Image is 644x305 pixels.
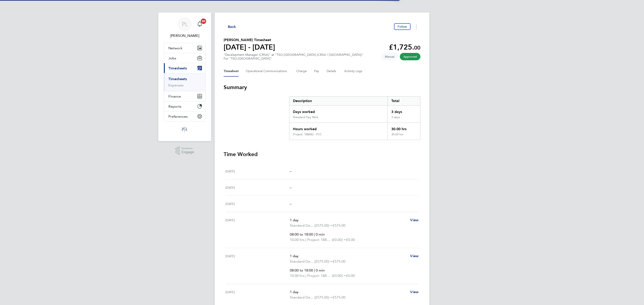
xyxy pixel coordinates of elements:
[164,53,205,63] button: Jobs
[290,274,305,278] span: 10.00 hrs
[388,133,420,140] div: 30.00 hrs
[168,56,176,60] span: Jobs
[164,43,205,53] button: Network
[314,223,333,228] span: (£575.00) =
[296,66,307,77] button: Charge
[182,150,194,154] span: Engage
[228,24,236,29] span: Back
[164,63,205,73] button: Timesheets
[293,133,322,136] div: Project: 188682 - FCC
[164,73,205,91] div: Timesheets
[290,253,407,259] p: 1 day
[410,218,419,222] span: View
[225,185,290,190] div: [DATE]
[195,17,204,31] a: 20
[290,223,314,228] span: Standard Day Rate
[164,126,206,133] a: Go to home page
[175,146,194,155] a: Powered byEngage
[388,123,420,133] div: 30.00 hrs
[289,106,388,115] div: Days worked
[164,17,206,38] a: PL[PERSON_NAME]
[332,238,346,242] span: (£0.00) =
[332,274,346,278] span: (£0.00) =
[305,238,306,242] span: |
[224,84,420,91] h3: Summary
[314,268,315,272] span: |
[290,289,407,295] p: 1 day
[290,185,292,190] span: –
[333,295,345,299] span: £575.00
[289,96,420,140] div: Summary
[290,217,407,223] p: 1 day
[410,253,419,259] a: View
[168,94,181,98] span: Finance
[224,53,363,61] div: "Development Manager (CRSA)" at "TSO-[GEOGRAPHIC_DATA] (CRSA / [GEOGRAPHIC_DATA])"
[412,23,420,30] button: Timesheets Menu
[381,53,398,60] span: This timesheet was manually created.
[225,217,290,242] div: [DATE]
[290,259,314,264] span: Standard Day Rate
[182,21,188,27] span: PL
[225,253,290,278] div: [DATE]
[307,237,332,242] span: Project: 188682 - FCC
[314,66,320,77] button: Pay
[344,66,363,77] button: Activity Logs
[290,268,313,272] span: 08:00 to 18:00
[388,106,420,115] div: 3 days
[398,25,407,29] span: Follow
[164,33,206,38] span: Paul Ledingham
[394,23,411,30] button: Follow
[164,111,205,121] button: Preferences
[305,274,306,278] span: |
[316,232,325,236] span: 0 min
[168,114,188,119] span: Preferences
[290,202,292,206] span: –
[225,201,290,207] div: [DATE]
[346,274,355,278] span: £0.00
[346,238,355,242] span: £0.00
[168,104,181,109] span: Reports
[181,126,189,133] img: psrsolutions-logo-retina.png
[290,232,313,236] span: 08:00 to 18:00
[333,223,345,228] span: £575.00
[289,123,388,133] div: Hours worked
[164,101,205,111] button: Reports
[388,115,420,123] div: 3 days
[290,238,305,242] span: 10.00 hrs
[224,24,236,29] button: Back
[388,96,420,105] div: Total
[293,115,318,119] div: Standard Day Rate
[168,83,184,87] a: Expenses
[314,259,333,263] span: (£575.00) =
[307,273,332,278] span: Project: 188682 - FCC
[225,169,290,174] div: [DATE]
[182,146,194,150] span: Powered by
[201,19,206,24] span: 20
[389,43,420,51] app-decimal: £1,725.
[410,217,419,223] a: View
[224,151,420,158] h3: Time Worked
[400,53,420,60] span: This timesheet has been approved.
[410,290,419,294] span: View
[410,289,419,295] a: View
[410,254,419,258] span: View
[290,295,314,300] span: Standard Day Rate
[168,77,187,81] a: Timesheets
[164,91,205,101] button: Finance
[314,232,315,236] span: |
[290,169,292,173] span: –
[158,13,211,141] nav: Main navigation
[224,66,239,77] button: Timesheet
[316,268,325,272] span: 0 min
[224,37,275,43] h2: [PERSON_NAME] Timesheet
[333,259,345,263] span: £575.00
[224,43,275,52] h1: [DATE] - [DATE]
[314,295,333,299] span: (£575.00) =
[327,66,337,77] button: Details
[414,44,420,51] span: 00
[168,46,182,50] span: Network
[224,57,363,61] div: For "TSO-[GEOGRAPHIC_DATA]"
[289,96,388,105] div: Description
[246,66,289,77] button: Operational Communications
[168,66,187,70] span: Timesheets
